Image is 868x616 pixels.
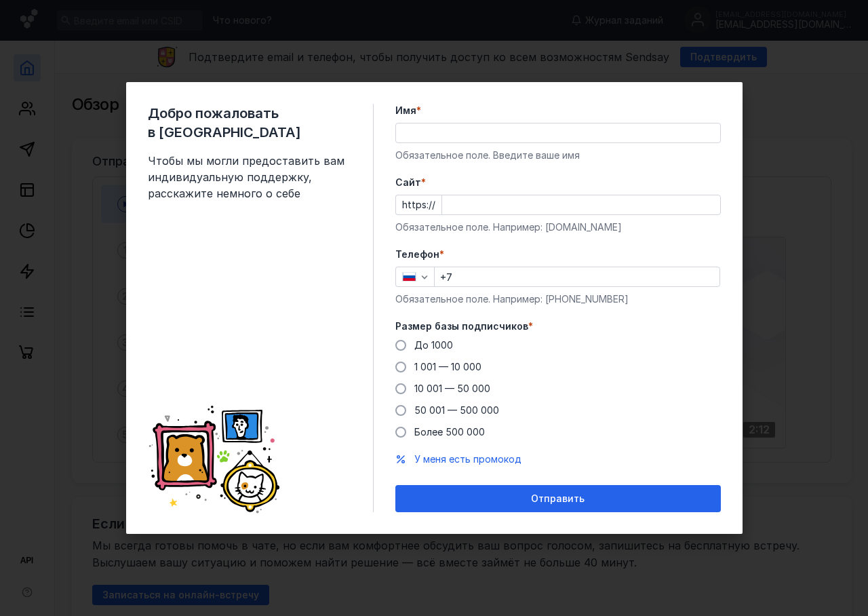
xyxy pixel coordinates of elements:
[414,404,499,416] span: 50 001 — 500 000
[395,176,421,189] span: Cайт
[414,453,521,465] span: У меня есть промокод
[531,493,585,505] span: Отправить
[395,485,721,512] button: Отправить
[414,339,453,351] span: До 1000
[395,248,439,261] span: Телефон
[414,453,521,466] button: У меня есть промокод
[395,220,721,234] div: Обязательное поле. Например: [DOMAIN_NAME]
[395,320,528,333] span: Размер базы подписчиков
[395,149,721,162] div: Обязательное поле. Введите ваше имя
[414,383,490,394] span: 10 001 — 50 000
[148,153,351,201] span: Чтобы мы могли предоставить вам индивидуальную поддержку, расскажите немного о себе
[395,292,721,306] div: Обязательное поле. Например: [PHONE_NUMBER]
[414,426,485,438] span: Более 500 000
[414,361,481,372] span: 1 001 — 10 000
[148,104,351,142] span: Добро пожаловать в [GEOGRAPHIC_DATA]
[395,104,416,117] span: Имя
